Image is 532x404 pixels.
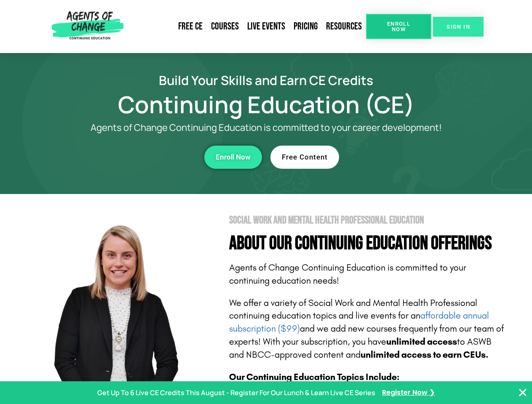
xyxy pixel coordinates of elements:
a: Live Events [243,17,289,36]
p: We offer a variety of Social Work and Mental Health Professional continuing education topics and ... [229,297,506,361]
span: Agents of Change Continuing Education is committed to your continuing education needs! [229,262,466,286]
a: SIGN IN [433,17,484,37]
p: Agents of Change Continuing Education is committed to your career development! [60,122,473,133]
h4: About Our Continuing Education Offerings [229,234,506,253]
b: Our Continuing Education Topics Include: [229,372,399,383]
h2: Social Work and Mental Health Professional Education [229,215,506,226]
span: Enroll Now [216,154,251,161]
nav: Menu [127,17,366,36]
span: Free Content [282,154,328,161]
button: Close Banner [518,388,528,398]
span: Enroll Now [380,21,418,32]
b: unlimited access [386,336,457,347]
a: Free Content [270,146,339,169]
p: Get Up To 6 Live CE Credits This August - Register For Our Lunch & Learn Live CE Series [97,387,375,399]
a: Pricing [289,17,322,36]
a: Enroll Now [204,146,262,169]
a: Enroll Now [366,14,431,39]
span: SIGN IN [446,24,470,29]
a: Resources [322,17,366,36]
h2: Build Your Skills and Earn CE Credits [26,74,506,86]
a: Register Now ❯ [382,387,435,399]
b: unlimited access to earn CEUs. [361,349,489,360]
a: Courses [207,17,243,36]
h1: Continuing Education (CE) [26,95,506,114]
a: Free CE [174,17,207,36]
